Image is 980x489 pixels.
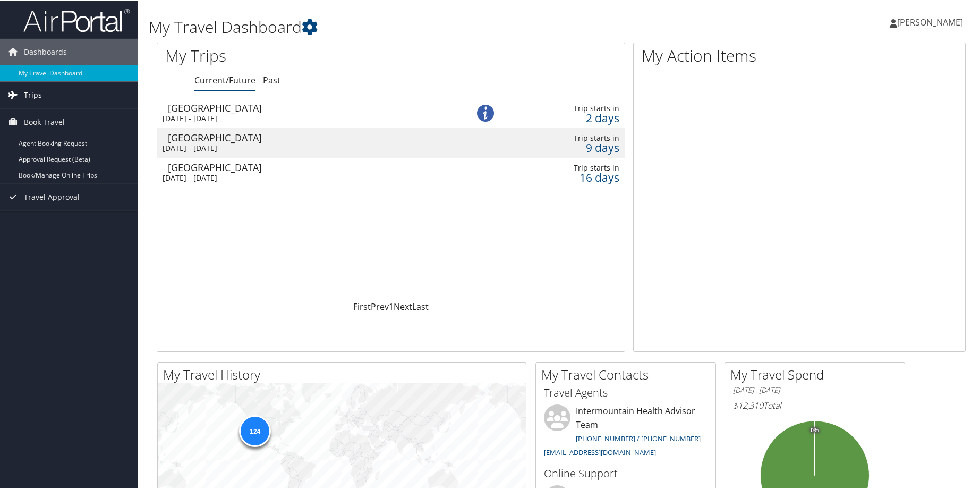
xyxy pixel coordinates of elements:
[730,365,905,383] h2: My Travel Spend
[163,142,443,152] div: [DATE] - [DATE]
[544,465,708,480] h3: Online Support
[353,300,371,311] a: First
[544,384,708,399] h3: Travel Agents
[168,102,448,112] div: [GEOGRAPHIC_DATA]
[522,112,619,122] div: 2 days
[263,73,280,85] a: Past
[168,132,448,141] div: [GEOGRAPHIC_DATA]
[522,142,619,151] div: 9 days
[24,38,67,64] span: Dashboards
[522,172,619,181] div: 16 days
[733,399,897,410] h6: Total
[544,446,656,456] a: [EMAIL_ADDRESS][DOMAIN_NAME]
[163,113,443,122] div: [DATE] - [DATE]
[24,108,65,134] span: Book Travel
[371,300,389,311] a: Prev
[811,426,819,433] tspan: 0%
[163,172,443,182] div: [DATE] - [DATE]
[522,132,619,142] div: Trip starts in
[522,162,619,172] div: Trip starts in
[389,300,394,311] a: 1
[634,44,965,66] h1: My Action Items
[24,81,42,107] span: Trips
[897,15,963,27] span: [PERSON_NAME]
[539,403,713,460] li: Intermountain Health Advisor Team
[194,73,255,85] a: Current/Future
[165,44,422,66] h1: My Trips
[24,183,80,209] span: Travel Approval
[239,414,271,446] div: 124
[412,300,429,311] a: Last
[890,5,974,37] a: [PERSON_NAME]
[23,7,130,32] img: airportal-logo.png
[394,300,412,311] a: Next
[541,365,715,383] h2: My Travel Contacts
[168,162,448,171] div: [GEOGRAPHIC_DATA]
[576,433,701,442] a: [PHONE_NUMBER] / [PHONE_NUMBER]
[522,103,619,112] div: Trip starts in
[477,104,494,121] img: alert-flat-solid-info.png
[733,384,897,394] h6: [DATE] - [DATE]
[149,15,698,37] h1: My Travel Dashboard
[163,365,526,383] h2: My Travel History
[733,399,763,410] span: $12,310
